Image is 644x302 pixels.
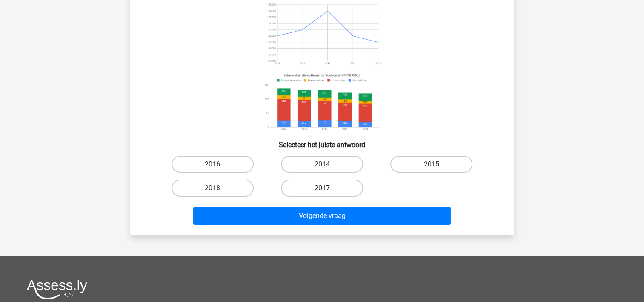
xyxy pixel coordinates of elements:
label: 2018 [172,180,254,197]
label: 2014 [281,156,363,173]
label: 2015 [390,156,472,173]
button: Volgende vraag [193,207,451,225]
label: 2016 [172,156,254,173]
img: Assessly logo [27,279,87,299]
label: 2017 [281,180,363,197]
h6: Selecteer het juiste antwoord [144,134,501,149]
